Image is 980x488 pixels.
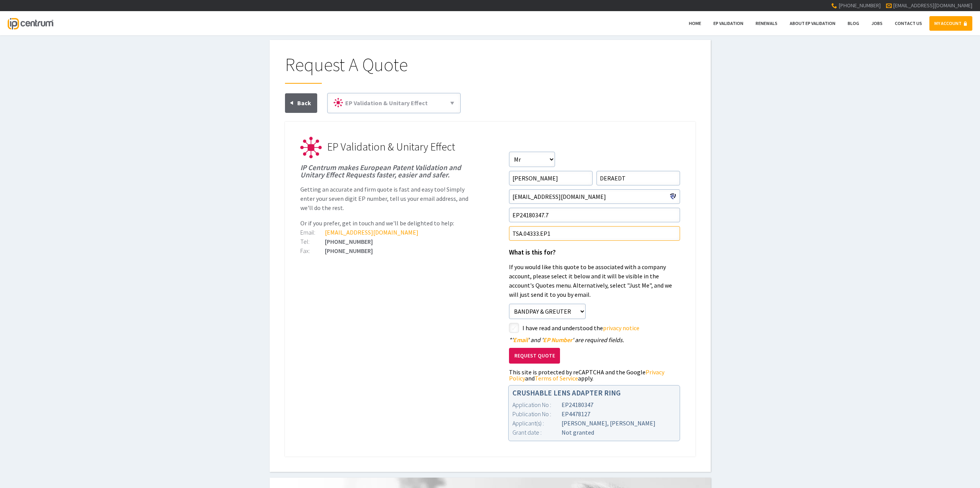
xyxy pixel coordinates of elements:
[300,218,471,228] p: Or if you prefer, get in touch and we'll be delighted to help:
[509,262,680,299] p: If you would like this quote to be associated with a company account, please select it below and ...
[327,140,455,154] span: EP Validation & Unitary Effect
[300,248,471,254] div: [PHONE_NUMBER]
[509,189,680,204] input: Email
[684,16,706,31] a: Home
[893,2,972,9] a: [EMAIL_ADDRESS][DOMAIN_NAME]
[535,374,578,382] a: Terms of Service
[790,20,835,26] span: About EP Validation
[285,93,317,113] a: Back
[300,248,325,254] div: Fax:
[756,20,777,26] span: Renewals
[512,400,676,409] div: EP24180347
[512,428,562,437] div: Grant date :
[8,11,53,35] a: IP Centrum
[509,249,680,256] h1: What is this for?
[512,389,676,397] h1: CRUSHABLE LENS ADAPTER RING
[596,171,680,185] input: Surname
[509,226,680,241] input: Your Reference
[300,164,471,179] h1: IP Centrum makes European Patent Validation and Unitary Effect Requests faster, easier and safer.
[509,369,680,381] div: This site is protected by reCAPTCHA and the Google and apply.
[509,323,519,333] label: styled-checkbox
[325,228,418,236] a: [EMAIL_ADDRESS][DOMAIN_NAME]
[300,229,325,235] div: Email:
[300,185,471,212] p: Getting an accurate and firm quote is fast and easy too! Simply enter your seven digit EP number,...
[848,20,859,26] span: Blog
[512,400,562,409] div: Application No :
[751,16,782,31] a: Renewals
[708,16,748,31] a: EP Validation
[895,20,922,26] span: Contact Us
[509,337,680,343] div: ' ' and ' ' are required fields.
[871,20,883,26] span: Jobs
[331,96,457,110] a: EP Validation & Unitary Effect
[929,16,972,31] a: MY ACCOUNT
[509,348,560,364] button: Request Quote
[512,409,676,419] div: EP4478127
[509,208,680,222] input: EP Number
[890,16,927,31] a: Contact Us
[512,409,562,419] div: Publication No :
[603,324,639,332] a: privacy notice
[522,323,680,333] label: I have read and understood the
[689,20,701,26] span: Home
[838,2,881,9] span: [PHONE_NUMBER]
[509,171,593,185] input: First Name
[300,238,325,245] div: Tel:
[297,99,311,107] span: Back
[513,336,528,344] span: Email
[300,238,471,245] div: [PHONE_NUMBER]
[509,368,664,382] a: Privacy Policy
[512,419,562,428] div: Applicant(s) :
[285,55,695,84] h1: Request A Quote
[543,336,572,344] span: EP Number
[512,428,676,437] div: Not granted
[866,16,888,31] a: Jobs
[843,16,864,31] a: Blog
[785,16,840,31] a: About EP Validation
[512,419,676,428] div: [PERSON_NAME], [PERSON_NAME]
[345,99,428,107] span: EP Validation & Unitary Effect
[713,20,743,26] span: EP Validation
